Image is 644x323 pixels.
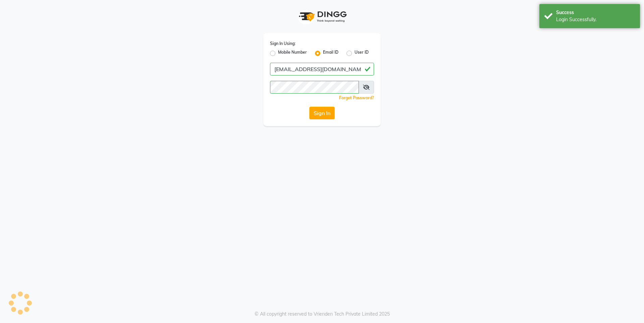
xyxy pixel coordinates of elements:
div: Login Successfully. [556,16,635,23]
label: Mobile Number [278,49,307,57]
label: Email ID [323,49,338,57]
a: Forgot Password? [339,95,374,100]
div: Success [556,9,635,16]
input: Username [270,81,359,94]
img: logo1.svg [295,7,349,26]
button: Sign In [309,107,335,119]
input: Username [270,63,374,75]
label: User ID [355,49,369,57]
label: Sign In Using: [270,41,296,47]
